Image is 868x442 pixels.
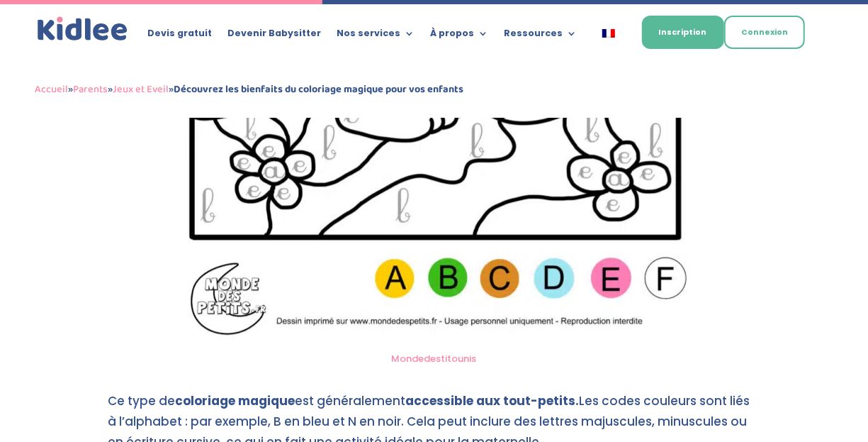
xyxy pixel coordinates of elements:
a: Ressources [504,28,577,44]
a: À propos [430,28,488,44]
span: » » » [35,81,463,98]
img: Français [602,29,615,38]
a: Mondedestitounis [392,352,477,365]
strong: coloriage magique [176,392,295,409]
a: Accueil [35,81,68,98]
img: logo_kidlee_bleu [35,14,130,44]
a: Kidlee Logo [35,14,130,44]
a: Devenir Babysitter [227,28,321,44]
a: Jeux et Eveil [113,81,169,98]
strong: accessible aux tout-petits. [406,392,580,409]
a: Inscription [642,16,724,49]
a: Connexion [724,16,805,49]
strong: Découvrez les bienfaits du coloriage magique pour vos enfants [174,81,463,98]
a: Nos services [337,28,415,44]
a: Parents [73,81,108,98]
a: Devis gratuit [147,28,212,44]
